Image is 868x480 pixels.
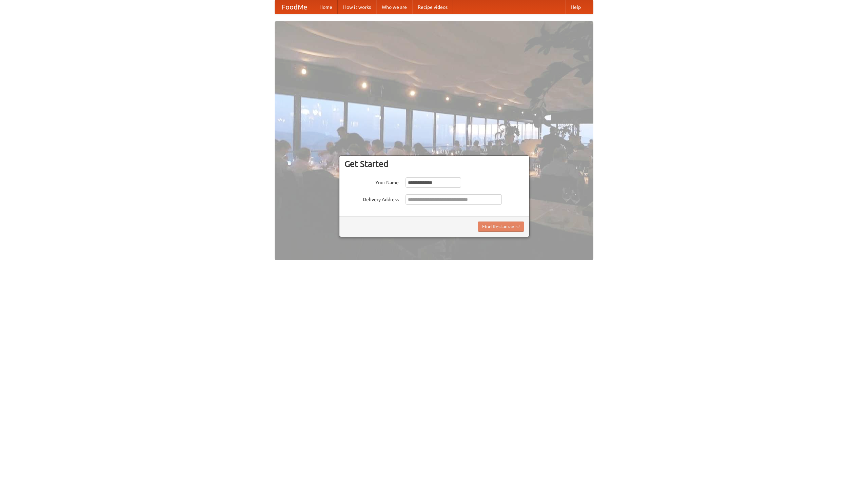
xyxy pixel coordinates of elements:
a: FoodMe [275,0,314,14]
a: Who we are [376,0,412,14]
a: Home [314,0,338,14]
label: Delivery Address [344,194,399,203]
a: How it works [338,0,376,14]
a: Recipe videos [412,0,453,14]
h3: Get Started [344,159,524,169]
label: Your Name [344,177,399,186]
button: Find Restaurants! [478,222,524,232]
a: Help [565,0,586,14]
